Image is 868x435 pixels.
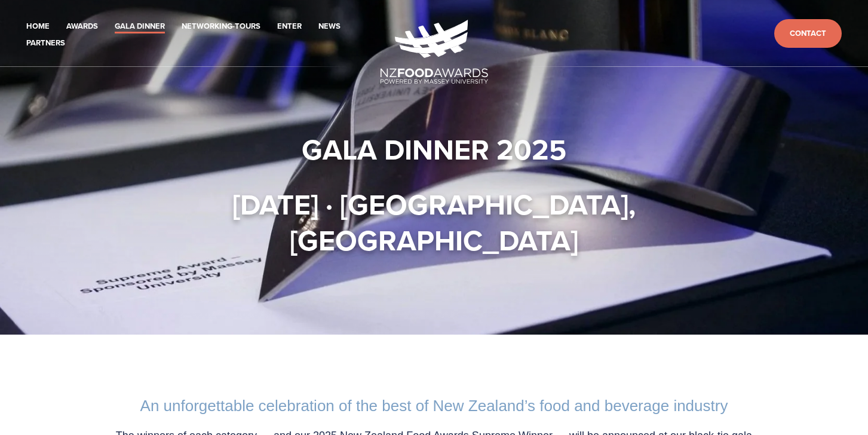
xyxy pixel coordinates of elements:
a: Gala Dinner [115,20,165,33]
h1: Gala Dinner 2025 [90,131,778,167]
a: Awards [66,20,98,33]
a: Home [26,20,50,33]
a: News [318,20,341,33]
a: Enter [277,20,302,33]
h2: An unforgettable celebration of the best of New Zealand’s food and beverage industry [102,397,766,415]
strong: [DATE] · [GEOGRAPHIC_DATA], [GEOGRAPHIC_DATA] [232,183,643,261]
a: Networking-Tours [182,20,260,33]
a: Contact [774,19,842,48]
a: Partners [26,36,65,50]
